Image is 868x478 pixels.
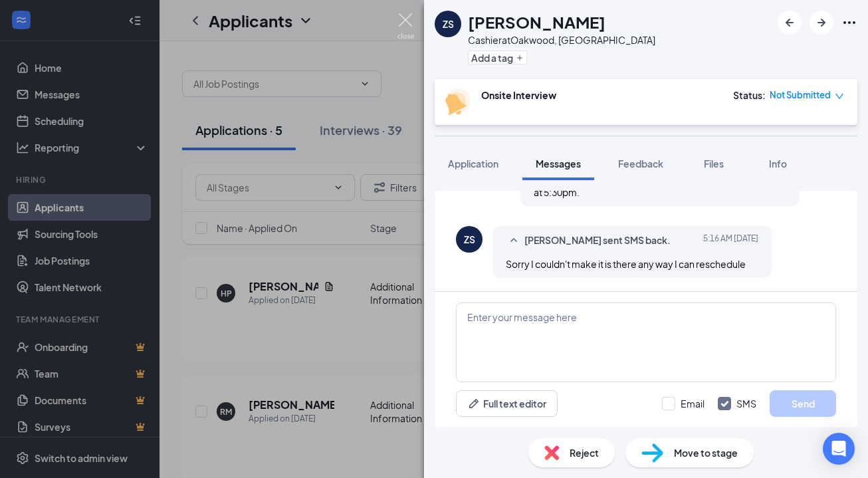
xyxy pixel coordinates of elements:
svg: Plus [516,54,524,62]
span: Application [448,158,498,170]
div: Open Intercom Messenger [823,433,855,465]
button: ArrowRight [810,11,833,35]
svg: ArrowLeftNew [782,15,798,31]
span: Info [769,158,787,170]
span: Move to stage [674,445,738,460]
svg: ArrowRight [814,15,829,31]
button: ArrowLeftNew [778,11,802,35]
span: Not Submitted [770,88,831,102]
span: Sorry I couldn't make it is there any way I can reschedule [506,258,746,270]
span: Messages [536,158,581,170]
span: Files [704,158,724,170]
span: Reject [570,445,599,460]
b: Onsite Interview [481,89,556,101]
div: Cashier at Oakwood, [GEOGRAPHIC_DATA] [468,33,655,47]
span: down [835,92,844,101]
button: Full text editorPen [456,390,558,417]
button: PlusAdd a tag [468,51,527,64]
div: Status : [733,88,766,102]
svg: Ellipses [841,15,857,31]
span: [PERSON_NAME] sent SMS back. [524,233,671,249]
div: ZS [443,17,454,31]
span: [DATE] 5:16 AM [703,233,758,249]
svg: SmallChevronUp [506,233,522,249]
span: Feedback [618,158,663,170]
div: ZS [464,233,475,246]
h1: [PERSON_NAME] [468,11,605,33]
svg: Pen [467,397,481,410]
button: Send [770,390,836,417]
